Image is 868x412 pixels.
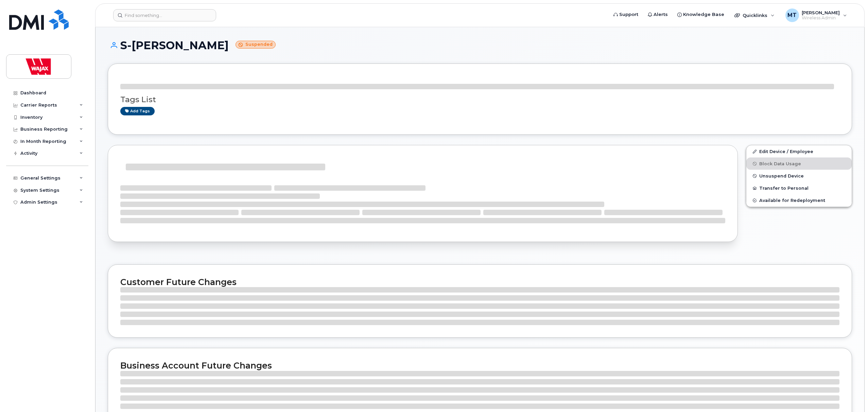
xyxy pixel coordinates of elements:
[108,39,852,51] h1: S-[PERSON_NAME]
[120,277,839,287] h2: Customer Future Changes
[746,182,852,194] button: Transfer to Personal
[120,360,839,371] h2: Business Account Future Changes
[759,198,825,203] span: Available for Redeployment
[746,145,852,157] a: Edit Device / Employee
[746,157,852,170] button: Block Data Usage
[120,95,839,104] h3: Tags List
[759,173,804,179] span: Unsuspend Device
[746,194,852,206] button: Available for Redeployment
[120,107,155,115] a: Add tags
[236,41,276,49] small: Suspended
[746,170,852,182] button: Unsuspend Device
